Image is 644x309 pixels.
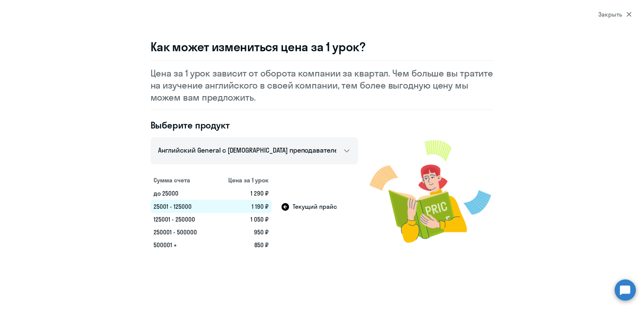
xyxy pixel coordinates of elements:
td: 1 290 ₽ [213,187,272,200]
img: modal-image.png [369,131,494,251]
td: 500001 + [151,239,213,251]
td: Текущий прайс [272,200,358,213]
div: Закрыть [598,10,632,19]
h3: Как может измениться цена за 1 урок? [151,39,494,54]
td: 1 190 ₽ [213,200,272,213]
p: Цена за 1 урок зависит от оборота компании за квартал. Чем больше вы тратите на изучение английск... [151,67,494,103]
td: 125001 - 250000 [151,213,213,226]
td: 950 ₽ [213,226,272,239]
td: до 25000 [151,187,213,200]
h4: Выберите продукт [151,119,358,131]
th: Сумма счета [151,173,213,187]
th: Цена за 1 урок [213,173,272,187]
td: 850 ₽ [213,239,272,251]
td: 250001 - 500000 [151,226,213,239]
td: 1 050 ₽ [213,213,272,226]
td: 25001 - 125000 [151,200,213,213]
